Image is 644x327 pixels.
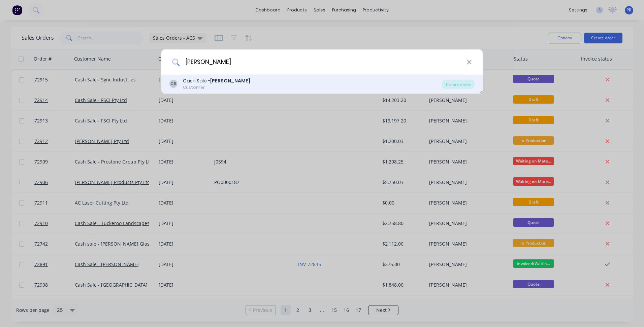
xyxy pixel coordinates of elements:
b: [PERSON_NAME] [210,77,250,84]
div: Create order [442,80,475,89]
input: Enter a customer name to create a new order... [180,49,466,75]
div: Customer [183,84,250,90]
div: CB [169,80,178,88]
div: Cash Sale - [183,77,250,84]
